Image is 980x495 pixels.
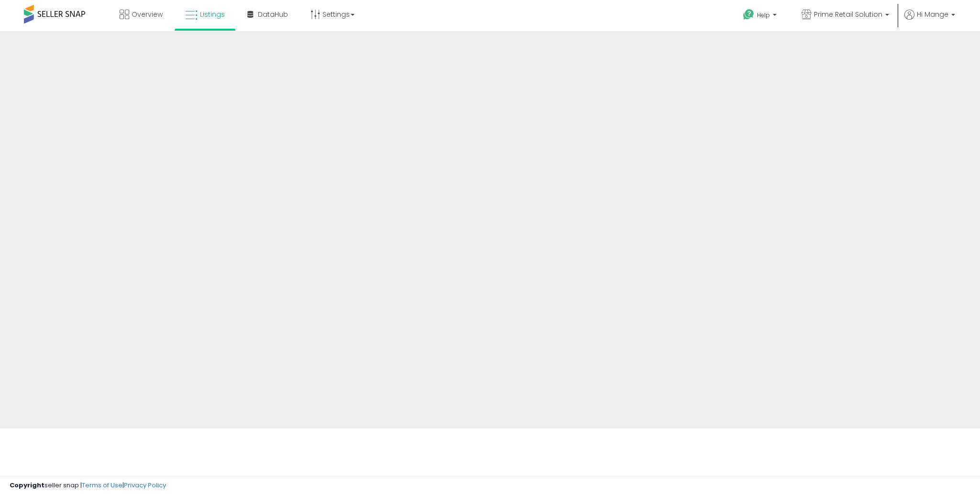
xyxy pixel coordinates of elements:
[904,10,955,31] a: Hi Mange
[743,9,755,21] i: Get Help
[132,10,163,19] span: Overview
[258,10,288,19] span: DataHub
[814,10,882,19] span: Prime Retail Solution
[200,10,225,19] span: Listings
[917,10,948,19] span: Hi Mange
[735,1,786,31] a: Help
[757,11,770,19] span: Help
